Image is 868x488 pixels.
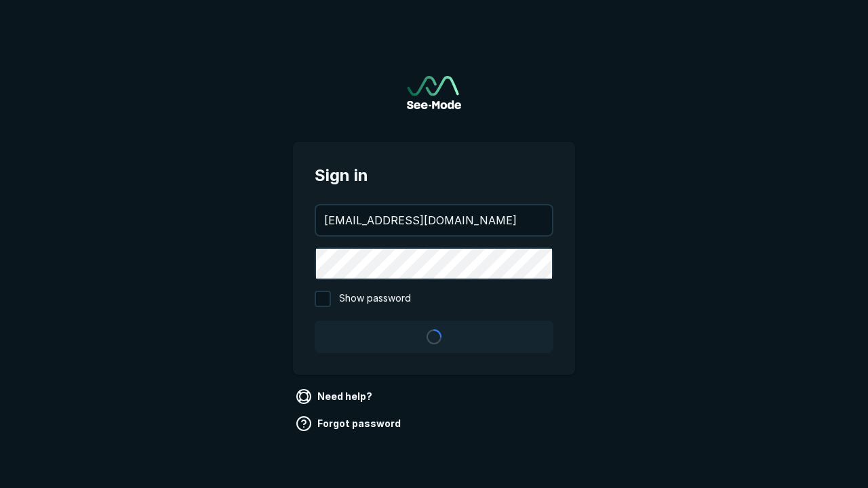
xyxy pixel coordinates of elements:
span: Show password [339,291,411,307]
a: Go to sign in [407,76,461,109]
input: your@email.com [316,205,552,235]
a: Need help? [293,386,378,407]
a: Forgot password [293,413,406,434]
img: See-Mode Logo [407,76,461,109]
span: Sign in [315,163,553,188]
